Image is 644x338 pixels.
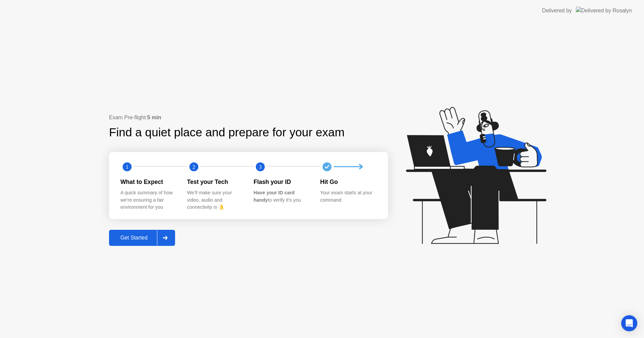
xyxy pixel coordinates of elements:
b: 5 min [147,115,161,120]
div: Flash your ID [254,178,310,186]
div: What to Expect [120,178,176,186]
div: Exam Pre-flight: [109,114,388,122]
div: A quick summary of how we’re ensuring a fair environment for you [120,189,176,211]
div: Test your Tech [187,178,243,186]
div: Your exam starts at your command [320,189,376,204]
text: 1 [126,163,128,170]
div: Get Started [111,235,157,241]
button: Get Started [109,230,175,246]
div: to verify it’s you [254,189,310,204]
div: Delivered by [542,7,572,15]
b: Have your ID card handy [254,190,294,203]
img: Delivered by Rosalyn [576,7,632,14]
div: Find a quiet place and prepare for your exam [109,124,345,141]
text: 2 [192,163,195,170]
div: Open Intercom Messenger [621,315,637,331]
div: Hit Go [320,178,376,186]
div: We’ll make sure your video, audio and connectivity is 👌 [187,189,243,211]
text: 3 [259,163,262,170]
